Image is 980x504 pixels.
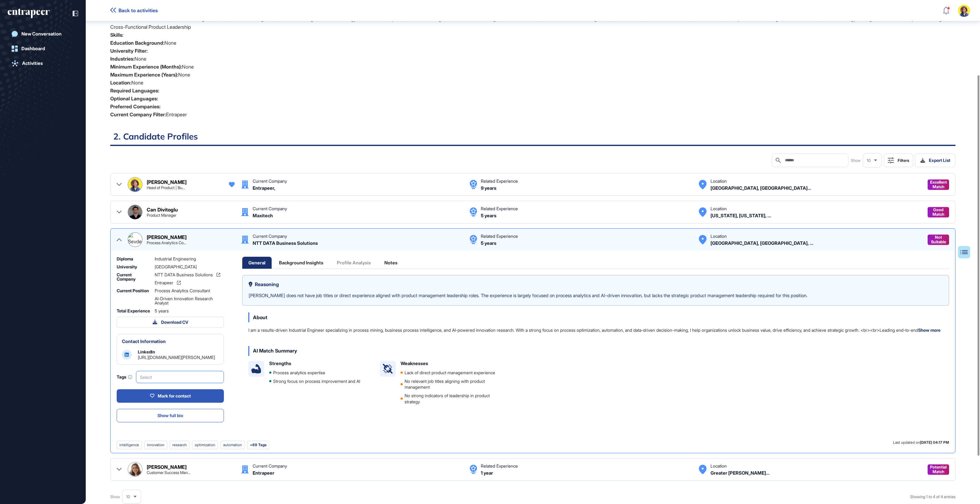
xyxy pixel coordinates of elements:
[110,88,159,94] strong: Required Languages:
[710,207,727,211] div: Location
[269,361,291,366] div: Strengths
[481,241,496,245] div: 5 years
[273,257,330,269] div: Background Insights
[247,441,269,449] div: +69 Tags
[378,257,404,269] div: Notes
[110,39,956,47] li: None
[331,257,377,269] div: Profile Analysis
[117,309,151,313] div: Total Experience
[710,213,771,218] div: New York, New York, United States United States
[249,292,808,299] p: [PERSON_NAME] does not have job titles or direct experience aligned with product management leade...
[128,462,142,476] img: Beril Ciftci
[253,471,274,475] div: Entrapeer
[710,471,770,475] div: Greater Cheshire West and Chester Area United Kingdom United Kingdom
[138,350,155,354] div: LinkedIn
[898,158,909,163] div: Filters
[147,241,186,245] div: Process Analytics Consultant & Innovation Research Analyst | Driving Business Value Through Proce...
[481,234,518,238] div: Related Experience
[110,103,160,110] strong: Preferred Companies:
[153,319,188,325] div: Download CV
[110,111,166,118] strong: Current Company Filter:
[242,257,272,269] div: General
[110,71,956,79] li: None
[255,282,279,287] span: Reasoning
[481,464,518,468] div: Related Experience
[110,40,164,46] strong: Education Background:
[147,207,178,212] div: Can Divitoglu
[155,281,181,285] a: Entrapeer
[884,154,913,167] button: Filters
[126,495,130,499] span: 10
[931,235,946,244] span: Not Suitable
[918,327,940,333] span: Show more
[269,378,360,384] li: Strong focus on process improvement and AI
[157,413,183,418] span: Show full bio
[110,15,956,31] li: Head of Product, Product Manager, Product, Product Management, Product Manager, Product Strategy,...
[122,339,166,344] div: Contact Information
[110,48,148,54] strong: University Filter:
[710,234,727,238] div: Location
[481,186,496,190] div: 9 years
[401,378,501,390] li: No relevant job titles aligning with product management
[481,471,493,475] div: 1 year
[401,370,495,376] li: Lack of direct product management experience
[920,158,950,163] div: Export List
[22,61,43,66] div: Activities
[119,8,158,13] span: Back to activities
[117,389,224,403] button: Mark for contact
[110,63,956,71] li: None
[117,375,132,379] div: Tags
[248,327,940,333] div: I am a results-driven Industrial Engineer specializing in process mining, business process intell...
[155,281,173,285] span: Entrapeer
[930,180,947,189] span: Excellent Match
[867,158,871,163] span: 10
[117,265,151,269] div: University
[136,371,224,383] div: Select
[253,179,287,183] div: Current Company
[253,464,287,468] div: Current Company
[930,465,947,474] span: Potential Match
[110,110,956,118] li: Entrapeer
[155,273,213,277] span: NTT DATA Business Solutions
[170,441,190,449] div: research
[253,213,273,218] div: Maxitech
[21,31,62,37] div: New Conversation
[110,493,120,501] span: Show
[110,131,956,146] h2: 2. Candidate Profiles
[253,234,287,238] div: Current Company
[910,493,956,501] div: Showing 1 to 4 of 4 entries
[117,257,151,261] div: Diploma
[8,43,78,55] a: Dashboard
[710,241,813,245] div: Istanbul, Istanbul, Türkiye Turkey Turkey
[147,180,187,185] div: [PERSON_NAME]
[110,56,134,62] strong: Industries:
[192,441,218,449] div: optimization
[128,177,142,192] img: Sara Holyavkin
[155,265,224,269] div: [GEOGRAPHIC_DATA]
[138,355,215,360] a: [URL][DOMAIN_NAME][PERSON_NAME]
[110,95,158,102] strong: Optional Languages:
[931,207,946,217] span: Good Match
[147,465,187,469] div: [PERSON_NAME]
[117,441,142,449] div: intelligence
[915,154,956,167] button: Export List
[481,179,518,183] div: Related Experience
[147,213,176,217] div: Product Manager
[110,64,182,70] strong: Minimum Experience (Months):
[253,315,267,320] span: About
[147,235,187,240] div: [PERSON_NAME]
[110,55,956,63] li: None
[8,9,50,18] div: entrapeer-logo
[253,348,297,354] span: AI Match Summary
[481,207,518,211] div: Related Experience
[128,205,142,219] img: Can Divitoglu
[851,156,861,164] span: Show
[110,16,134,22] strong: Job Titles:
[155,297,224,305] span: AI-Driven Innovation Research Analyst
[710,179,727,183] div: Location
[481,213,496,218] div: 5 years
[117,409,224,422] button: Show full bio
[253,186,275,190] div: Entrapeer,
[150,393,191,399] div: Mark for contact
[110,32,123,38] strong: Skills:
